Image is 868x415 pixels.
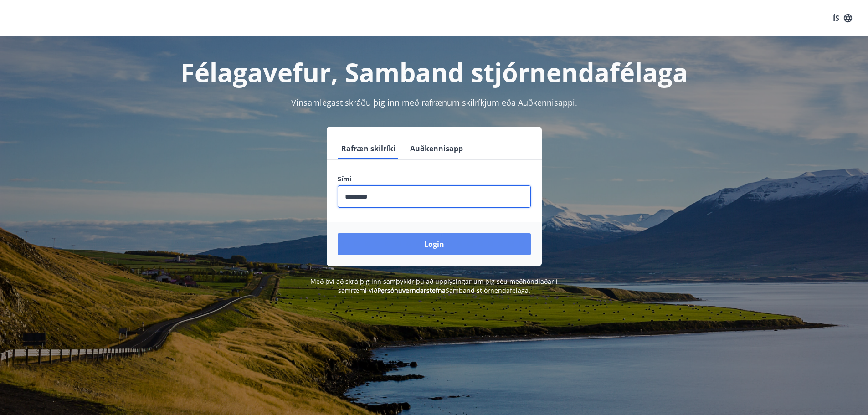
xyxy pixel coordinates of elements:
[117,55,751,89] h1: Félagavefur, Samband stjórnendafélaga
[338,233,531,255] button: Login
[828,10,857,26] button: ÍS
[338,138,399,159] button: Rafræn skilríki
[377,286,446,295] a: Persónuverndarstefna
[291,97,577,108] span: Vinsamlegast skráðu þig inn með rafrænum skilríkjum eða Auðkennisappi.
[406,138,467,159] button: Auðkennisapp
[338,174,531,184] label: Sími
[310,277,558,295] span: Með því að skrá þig inn samþykkir þú að upplýsingar um þig séu meðhöndlaðar í samræmi við Samband...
